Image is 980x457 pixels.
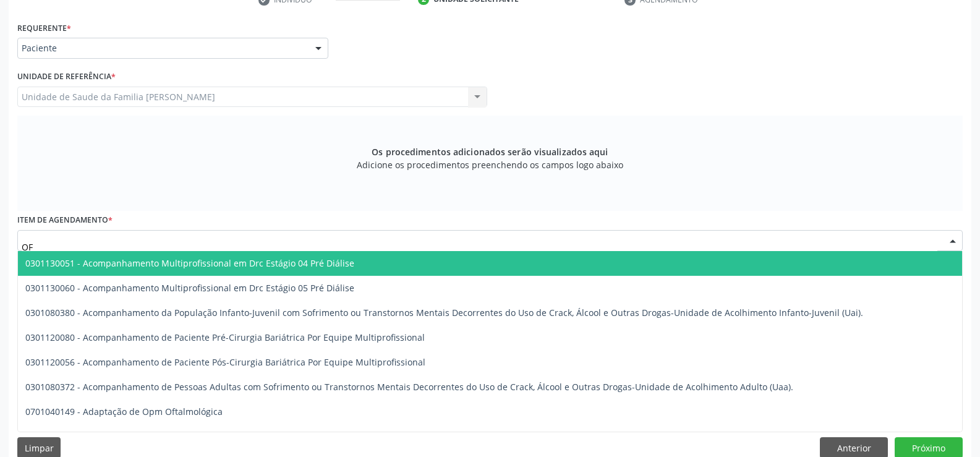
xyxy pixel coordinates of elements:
[25,331,425,343] span: 0301120080 - Acompanhamento de Paciente Pré-Cirurgia Bariátrica Por Equipe Multiprofissional
[17,67,116,87] label: Unidade de referência
[22,42,303,54] span: Paciente
[25,381,793,393] span: 0301080372 - Acompanhamento de Pessoas Adultas com Sofrimento ou Transtornos Mentais Decorrentes ...
[17,211,113,230] label: Item de agendamento
[25,282,354,294] span: 0301130060 - Acompanhamento Multiprofissional em Drc Estágio 05 Pré Diálise
[17,19,71,38] label: Requerente
[25,307,863,318] span: 0301080380 - Acompanhamento da População Infanto-Juvenil com Sofrimento ou Transtornos Mentais De...
[25,406,223,417] span: 0701040149 - Adaptação de Opm Oftalmológica
[357,158,623,171] span: Adicione os procedimentos preenchendo os campos logo abaixo
[372,145,608,158] span: Os procedimentos adicionados serão visualizados aqui
[25,257,354,269] span: 0301130051 - Acompanhamento Multiprofissional em Drc Estágio 04 Pré Diálise
[25,430,333,442] span: 0604240104 - Alfa-Alglicosidase 50 Mg Pó Liofilizado Para Solução Injetável
[22,234,937,259] input: Buscar por procedimento
[25,356,425,368] span: 0301120056 - Acompanhamento de Paciente Pós-Cirurgia Bariátrica Por Equipe Multiprofissional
